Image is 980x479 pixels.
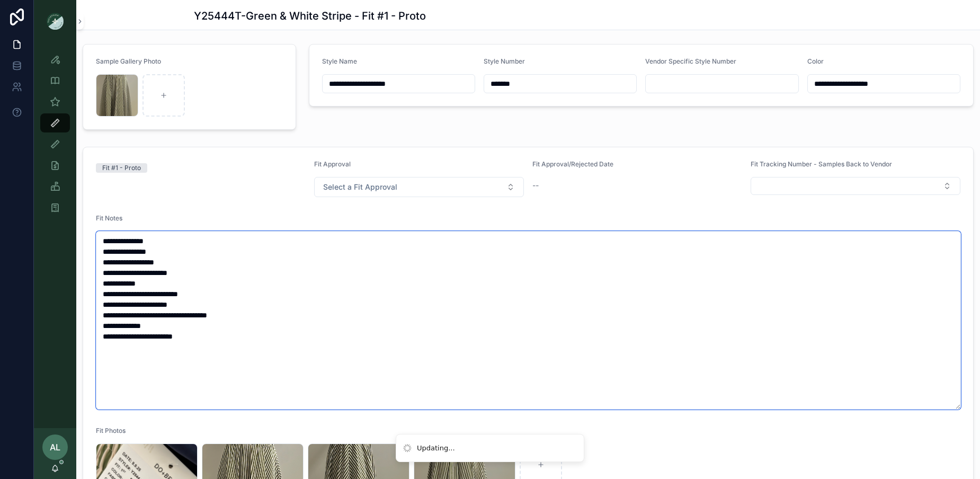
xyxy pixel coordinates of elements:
[34,42,76,231] div: scrollable content
[532,160,613,168] span: Fit Approval/Rejected Date
[751,160,892,168] span: Fit Tracking Number - Samples Back to Vendor
[50,441,60,454] span: AL
[807,57,824,65] span: Color
[532,180,539,191] span: --
[47,13,64,30] img: App logo
[323,182,397,192] span: Select a Fit Approval
[96,214,122,222] span: Fit Notes
[314,177,524,197] button: Select Button
[96,57,161,65] span: Sample Gallery Photo
[102,163,141,173] div: Fit #1 - Proto
[645,57,736,65] span: Vendor Specific Style Number
[194,8,426,23] h1: Y25444T-Green & White Stripe - Fit #1 - Proto
[484,57,525,65] span: Style Number
[322,57,357,65] span: Style Name
[96,427,126,434] span: Fit Photos
[751,177,960,195] button: Select Button
[314,160,351,168] span: Fit Approval
[417,443,455,454] div: Updating...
